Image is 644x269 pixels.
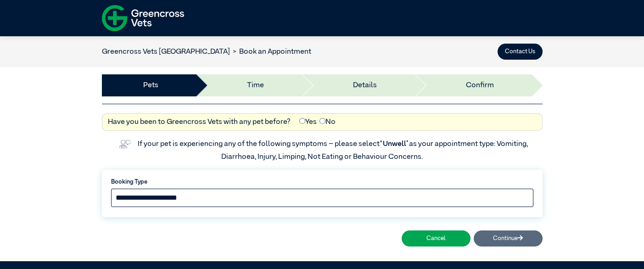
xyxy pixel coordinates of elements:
input: No [319,118,325,124]
label: If your pet is experiencing any of the following symptoms – please select as your appointment typ... [138,140,529,161]
label: Yes [299,117,317,128]
img: vet [116,137,134,151]
button: Cancel [402,230,470,247]
input: Yes [299,118,305,124]
a: Greencross Vets [GEOGRAPHIC_DATA] [102,48,230,56]
button: Contact Us [498,44,543,60]
nav: breadcrumb [102,46,312,57]
label: No [319,117,336,128]
label: Have you been to Greencross Vets with any pet before? [108,117,291,128]
span: “Unwell” [380,140,409,148]
label: Booking Type [111,178,533,186]
a: Pets [143,80,158,91]
img: f-logo [102,2,184,34]
li: Book an Appointment [230,46,312,57]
